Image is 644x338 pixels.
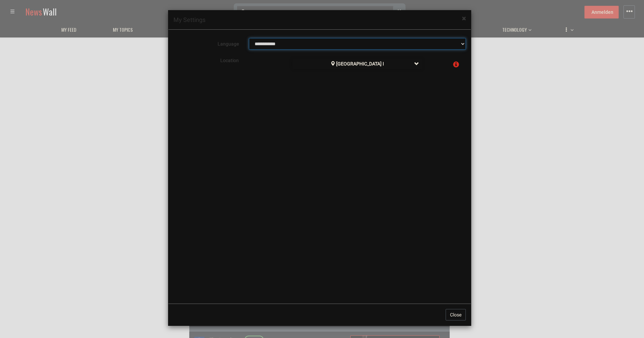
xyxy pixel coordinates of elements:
label: Location [168,55,244,64]
span: [GEOGRAPHIC_DATA] I [336,61,384,66]
h4: My Settings [173,16,466,24]
button: Close [446,309,466,320]
button: Close [457,10,471,27]
label: Language [168,38,244,47]
span: × [462,14,466,22]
